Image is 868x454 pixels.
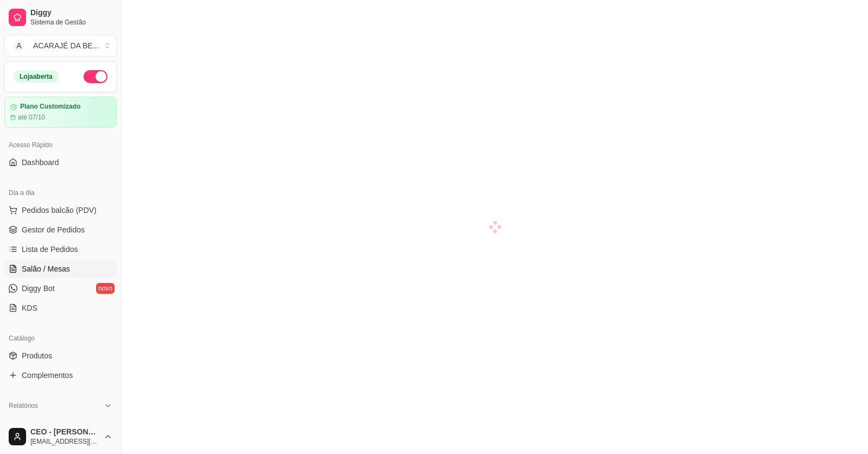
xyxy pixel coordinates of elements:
span: Dashboard [22,157,59,168]
span: Complementos [22,370,73,381]
span: Sistema de Gestão [30,18,112,27]
a: Complementos [4,367,117,384]
article: Plano Customizado [20,103,80,111]
span: Lista de Pedidos [22,244,78,255]
span: Diggy [30,8,112,18]
button: Select a team [4,35,117,56]
div: Dia a dia [4,184,117,201]
a: Plano Customizadoaté 07/10 [4,97,117,128]
span: A [14,40,24,51]
span: Salão / Mesas [22,263,70,274]
a: Gestor de Pedidos [4,221,117,238]
a: DiggySistema de Gestão [4,4,117,30]
a: Diggy Botnovo [4,280,117,297]
button: Alterar Status [84,70,107,83]
span: Relatórios de vendas [22,418,93,428]
div: Loja aberta [14,71,59,83]
article: até 07/10 [18,113,45,122]
a: Dashboard [4,154,117,171]
div: Acesso Rápido [4,136,117,154]
span: KDS [22,302,37,313]
a: Salão / Mesas [4,260,117,278]
span: CEO - [PERSON_NAME] [30,427,99,437]
span: [EMAIL_ADDRESS][DOMAIN_NAME] [30,437,99,446]
span: Produtos [22,350,52,361]
a: KDS [4,299,117,317]
span: Relatórios [9,401,38,410]
span: Pedidos balcão (PDV) [22,205,97,216]
div: ACARAJÉ DA BE ... [33,40,99,51]
a: Relatórios de vendas [4,414,117,432]
a: Lista de Pedidos [4,241,117,258]
button: Pedidos balcão (PDV) [4,201,117,219]
span: Gestor de Pedidos [22,224,85,235]
a: Produtos [4,347,117,364]
button: CEO - [PERSON_NAME][EMAIL_ADDRESS][DOMAIN_NAME] [4,424,117,450]
div: Catálogo [4,330,117,347]
span: Diggy Bot [22,283,55,294]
